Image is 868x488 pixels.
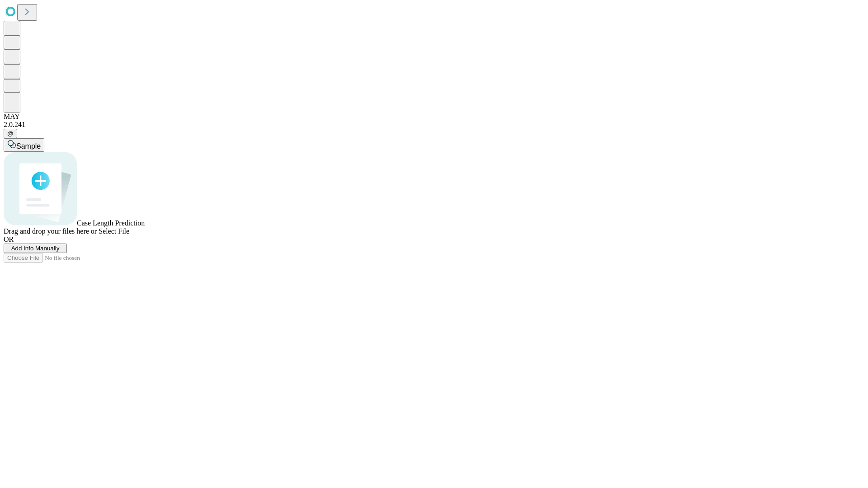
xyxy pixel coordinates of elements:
span: Sample [16,142,41,150]
span: @ [7,130,14,137]
div: 2.0.241 [4,121,864,129]
div: MAY [4,113,864,121]
span: OR [4,235,14,243]
button: @ [4,129,17,138]
span: Drag and drop your files here or [4,227,97,235]
button: Add Info Manually [4,244,67,253]
span: Case Length Prediction [77,219,145,227]
span: Select File [99,227,129,235]
button: Sample [4,138,44,152]
span: Add Info Manually [11,245,60,252]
